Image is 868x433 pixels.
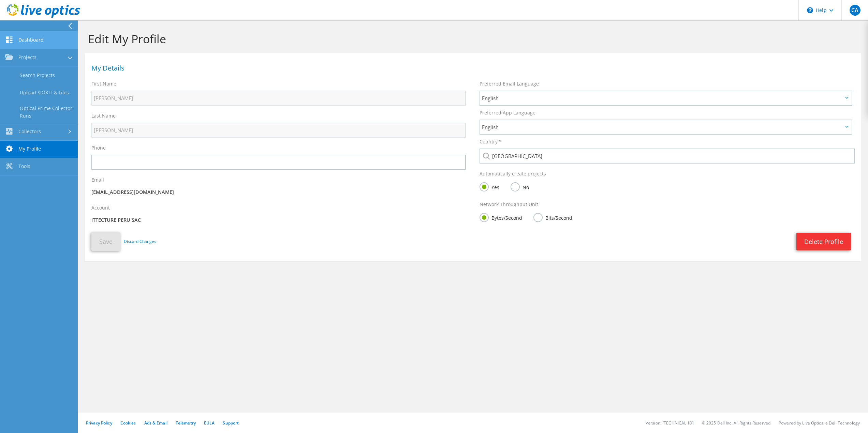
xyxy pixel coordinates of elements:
label: Yes [480,182,499,191]
h1: Edit My Profile [88,32,854,46]
label: Automatically create projects [480,170,546,177]
button: Save [91,232,120,251]
a: Ads & Email [144,420,167,426]
li: © 2025 Dell Inc. All Rights Reserved [702,420,770,426]
label: Bits/Second [533,213,572,221]
p: ITTECTURE PERU SAC [91,216,466,224]
a: Delete Profile [796,233,851,250]
svg: \n [807,7,813,13]
label: Phone [91,144,106,151]
label: Preferred Email Language [480,80,539,87]
label: Email [91,176,104,183]
li: Powered by Live Optics, a Dell Technology [779,420,860,426]
label: Account [91,204,110,211]
a: Support [223,420,239,426]
label: Last Name [91,112,116,119]
label: Bytes/Second [480,213,522,221]
li: Version: [TECHNICAL_ID] [646,420,694,426]
h1: My Details [91,65,851,72]
a: Telemetry [176,420,196,426]
span: English [482,123,842,131]
label: First Name [91,80,116,87]
span: CA [850,5,860,16]
span: English [482,94,842,102]
a: Cookies [120,420,136,426]
p: [EMAIL_ADDRESS][DOMAIN_NAME] [91,188,466,196]
label: No [511,182,529,191]
a: Discard Changes [124,238,156,245]
label: Preferred App Language [480,109,535,116]
a: EULA [204,420,215,426]
a: Privacy Policy [86,420,112,426]
label: Country * [480,138,502,145]
label: Network Throughput Unit [480,201,538,208]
